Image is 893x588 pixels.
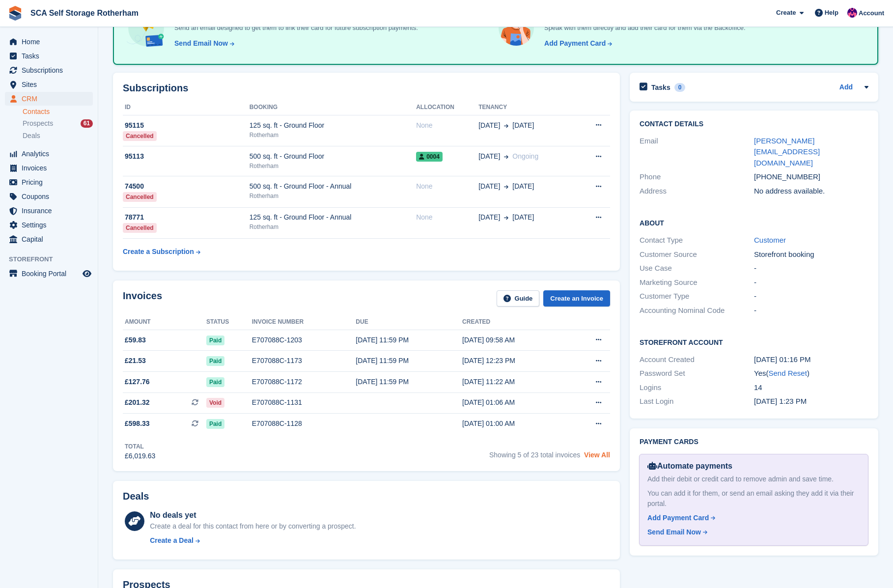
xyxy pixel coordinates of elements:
img: stora-icon-8386f47178a22dfd0bd8f6a31ec36ba5ce8667c1dd55bd0f319d3a0aa187defe.svg [8,6,23,21]
span: Pricing [22,175,81,189]
p: Send an email designed to get them to link their card for future subscription payments. [170,23,450,33]
div: Create a Deal [150,535,194,546]
a: Deals [23,131,93,141]
span: Capital [22,232,81,246]
th: ID [123,100,250,115]
a: Create an Invoice [543,290,610,307]
th: Created [462,314,569,330]
div: 95115 [123,120,250,131]
time: 2025-09-27 12:23:29 UTC [754,397,807,405]
a: Add Payment Card [540,38,613,49]
h2: Invoices [123,290,162,307]
div: Create a deal for this contact from here or by converting a prospect. [150,521,356,532]
div: Cancelled [123,192,157,202]
th: Invoice number [252,314,356,330]
div: 500 sq. ft - Ground Floor [250,151,416,162]
div: 74500 [123,181,250,192]
a: Contacts [23,107,93,116]
th: Booking [250,100,416,115]
div: Password Set [640,368,754,379]
div: 95113 [123,151,250,162]
span: ( ) [766,369,809,377]
th: Allocation [416,100,478,115]
div: E707088C-1131 [252,397,356,408]
span: [DATE] [512,181,534,192]
span: Storefront [9,254,98,264]
div: E707088C-1203 [252,335,356,345]
div: Marketing Source [640,277,754,288]
div: [DATE] 01:06 AM [462,397,569,408]
div: 500 sq. ft - Ground Floor - Annual [250,181,416,192]
span: Booking Portal [22,267,81,280]
span: Invoices [22,161,81,175]
div: Logins [640,382,754,393]
div: E707088C-1173 [252,356,356,366]
div: 14 [754,382,868,393]
span: Showing 5 of 23 total invoices [489,451,580,459]
img: send-email-b5881ef4c8f827a638e46e229e590028c7e36e3a6c99d2365469aff88783de13.svg [126,8,167,49]
div: Use Case [640,263,754,274]
div: Rotherham [250,162,416,170]
th: Amount [123,314,206,330]
a: menu [5,92,93,106]
div: - [754,277,868,288]
span: Tasks [22,49,81,63]
div: Create a Subscription [123,247,194,257]
span: Paid [206,356,224,366]
p: Speak with them directly and add their card for them via the Backoffice. [540,23,791,33]
div: 0 [674,83,686,92]
div: None [416,120,478,131]
span: [DATE] [478,120,500,131]
div: - [754,305,868,316]
div: Address [640,186,754,197]
a: Add Payment Card [647,513,856,523]
div: Yes [754,368,868,379]
a: Add [839,82,853,93]
span: Help [825,8,838,18]
th: Due [356,314,462,330]
a: menu [5,35,93,49]
span: Analytics [22,147,81,161]
h2: Contact Details [640,120,868,128]
div: [PHONE_NUMBER] [754,171,868,183]
span: Coupons [22,190,81,203]
h2: Payment cards [640,438,868,446]
div: E707088C-1172 [252,377,356,387]
div: [DATE] 11:59 PM [356,335,462,345]
span: 0004 [416,152,443,162]
h2: Storefront Account [640,337,868,347]
div: No address available. [754,186,868,197]
div: 125 sq. ft - Ground Floor [250,120,416,131]
div: E707088C-1128 [252,419,356,429]
div: - [754,263,868,274]
span: Sites [22,78,81,91]
a: menu [5,190,93,203]
span: £201.32 [125,397,150,408]
span: £21.53 [125,356,146,366]
div: Add Payment Card [647,513,709,523]
div: 61 [81,119,93,128]
a: menu [5,63,93,77]
span: [DATE] [512,212,534,223]
div: [DATE] 01:16 PM [754,354,868,365]
a: [PERSON_NAME][EMAIL_ADDRESS][DOMAIN_NAME] [754,137,820,167]
span: Paid [206,377,224,387]
div: Customer Type [640,291,754,302]
a: menu [5,49,93,63]
th: Status [206,314,252,330]
div: Rotherham [250,192,416,200]
div: [DATE] 11:22 AM [462,377,569,387]
span: [DATE] [512,120,534,131]
a: Guide [497,290,540,307]
div: Email [640,136,754,169]
span: Paid [206,419,224,429]
div: [DATE] 11:59 PM [356,377,462,387]
span: Subscriptions [22,63,81,77]
div: You can add it for them, or send an email asking they add it via their portal. [647,488,860,509]
div: [DATE] 01:00 AM [462,419,569,429]
img: get-in-touch-e3e95b6451f4e49772a6039d3abdde126589d6f45a760754adfa51be33bf0f70.svg [496,8,536,48]
div: Send Email Now [647,527,701,537]
div: Add Payment Card [544,38,606,49]
div: Total [125,442,155,451]
span: Home [22,35,81,49]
